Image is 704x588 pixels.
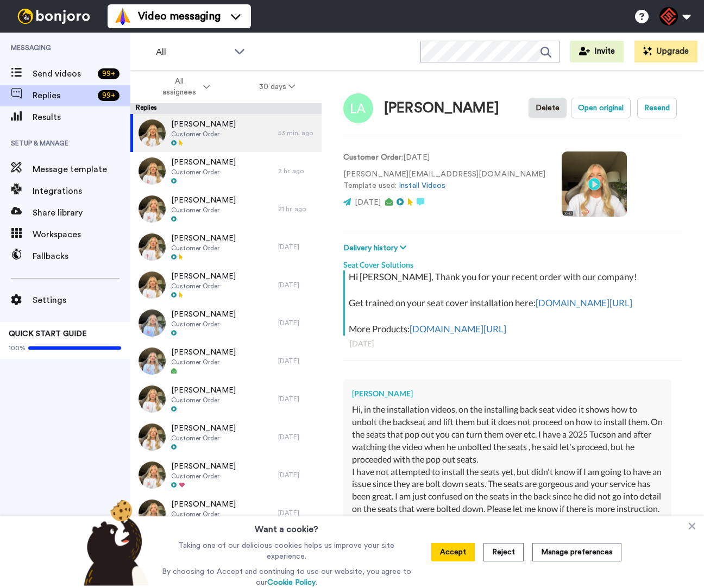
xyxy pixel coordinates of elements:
[278,319,316,327] div: [DATE]
[278,433,316,441] div: [DATE]
[570,41,624,62] a: Invite
[33,250,130,263] span: Fallbacks
[384,100,499,116] div: [PERSON_NAME]
[255,516,318,536] h3: Want a cookie?
[278,129,316,137] div: 53 min. ago
[33,67,93,80] span: Send videos
[278,509,316,517] div: [DATE]
[171,206,236,214] span: Customer Order
[171,130,236,138] span: Customer Order
[98,68,120,79] div: 99 +
[343,93,373,123] img: Image of Lynn Albright
[343,154,401,161] strong: Customer Order
[267,579,316,586] a: Cookie Policy
[171,320,236,328] span: Customer Order
[130,190,322,228] a: [PERSON_NAME]Customer Order21 hr. ago
[532,543,621,561] button: Manage preferences
[130,114,322,152] a: [PERSON_NAME]Customer Order53 min. ago
[9,344,26,352] span: 100%
[352,466,663,528] div: I have not attempted to install the seats yet, but didn't know if I am going to have an issue sin...
[171,499,236,510] span: [PERSON_NAME]
[410,323,506,334] a: [DOMAIN_NAME][URL]
[159,540,414,562] p: Taking one of our delicious cookies helps us improve your site experience.
[278,205,316,213] div: 21 hr. ago
[139,385,166,413] img: 89d5d4df-7ea6-4d46-a9db-72cb097bfedb-thumb.jpg
[171,271,236,282] span: [PERSON_NAME]
[139,309,166,337] img: e1282bac-9ce8-4f18-8f4c-6da92a1501c7-thumb.jpg
[33,228,130,241] span: Workspaces
[130,456,322,494] a: [PERSON_NAME]Customer Order[DATE]
[352,388,663,399] div: [PERSON_NAME]
[171,233,236,244] span: [PERSON_NAME]
[431,543,475,561] button: Accept
[139,157,166,185] img: 49b67f77-ea4d-4881-9a85-cef0b4273f68-thumb.jpg
[33,111,130,124] span: Results
[138,9,221,24] span: Video messaging
[157,76,201,98] span: All assignees
[634,41,697,62] button: Upgrade
[637,98,677,118] button: Resend
[343,254,682,270] div: Seat Cover Solutions
[278,243,316,251] div: [DATE]
[355,199,381,206] span: [DATE]
[529,98,567,118] button: Delete
[130,103,322,114] div: Replies
[130,304,322,342] a: [PERSON_NAME]Customer Order[DATE]
[171,119,236,130] span: [PERSON_NAME]
[278,395,316,403] div: [DATE]
[13,9,95,24] img: bj-logo-header-white.svg
[156,46,229,59] span: All
[399,182,445,189] a: Install Videos
[33,185,130,198] span: Integrations
[171,472,236,480] span: Customer Order
[130,228,322,266] a: [PERSON_NAME]Customer Order[DATE]
[33,163,130,176] span: Message template
[278,357,316,365] div: [DATE]
[343,242,410,254] button: Delivery history
[139,423,166,451] img: ec6d6bee-10c4-4109-a19a-f4a3591eb26e-thumb.jpg
[130,418,322,456] a: [PERSON_NAME]Customer Order[DATE]
[171,510,236,519] span: Customer Order
[114,8,131,25] img: vm-color.svg
[171,282,236,290] span: Customer Order
[33,206,130,219] span: Share library
[483,543,524,561] button: Reject
[278,471,316,479] div: [DATE]
[171,461,236,472] span: [PERSON_NAME]
[171,423,236,434] span: [PERSON_NAME]
[139,195,166,223] img: 05d476df-1321-432e-b90d-c2a64f7b0e38-thumb.jpg
[171,396,236,404] span: Customer Order
[139,233,166,261] img: 94d000a7-9dff-4b74-a3b8-681083a5e477-thumb.jpg
[349,270,680,336] div: Hi [PERSON_NAME], Thank you for your recent order with our company! Get trained on your seat cove...
[278,281,316,289] div: [DATE]
[130,266,322,304] a: [PERSON_NAME]Customer Order[DATE]
[171,309,236,320] span: [PERSON_NAME]
[171,385,236,396] span: [PERSON_NAME]
[139,119,166,147] img: b57aca97-74ef-474d-9708-d75dca591c50-thumb.jpg
[171,434,236,442] span: Customer Order
[350,338,676,349] div: [DATE]
[139,347,166,375] img: 5158ef29-e9e4-46ad-ac3d-b8a4026ac1f4-thumb.jpg
[130,342,322,380] a: [PERSON_NAME]Customer Order[DATE]
[133,72,235,102] button: All assignees
[139,461,166,489] img: 90a76957-fc76-406e-a1f6-d7d960b8ee2b-thumb.jpg
[33,294,130,307] span: Settings
[139,271,166,299] img: 71460086-13d0-4ea7-8f99-ec4169d5911f-thumb.jpg
[9,330,87,338] span: QUICK START GUIDE
[352,403,663,465] div: Hi, in the installation videos, on the installing back seat video it shows how to unbolt the back...
[98,90,120,101] div: 99 +
[536,297,632,308] a: [DOMAIN_NAME][URL]
[171,347,236,358] span: [PERSON_NAME]
[130,152,322,190] a: [PERSON_NAME]Customer Order2 hr. ago
[171,358,236,366] span: Customer Order
[278,167,316,175] div: 2 hr. ago
[171,244,236,252] span: Customer Order
[171,157,236,168] span: [PERSON_NAME]
[171,195,236,206] span: [PERSON_NAME]
[343,169,545,192] p: [PERSON_NAME][EMAIL_ADDRESS][DOMAIN_NAME] Template used:
[571,98,631,118] button: Open original
[159,566,414,588] p: By choosing to Accept and continuing to use our website, you agree to our .
[235,77,320,97] button: 30 days
[130,380,322,418] a: [PERSON_NAME]Customer Order[DATE]
[33,89,93,102] span: Replies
